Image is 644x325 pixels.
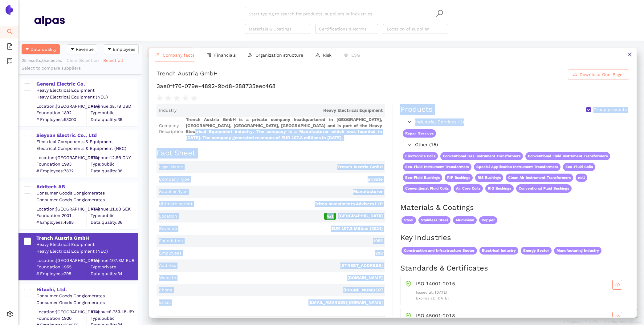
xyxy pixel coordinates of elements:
[315,201,383,207] span: Triton Investments Advisers LLP
[36,94,137,100] div: Heavy Electrical Equipment (NEC)
[440,152,523,160] span: Conventional Gas Instrument Transformers
[179,107,383,114] span: Heavy Electrical Equipment
[248,53,252,57] span: apartment
[157,82,629,90] h1: 3ae0ff76-079e-4892-9bd8-288735eec468
[36,235,137,242] div: Trench Austria GmbH
[180,213,383,220] span: [GEOGRAPHIC_DATA]
[573,72,577,77] span: cloud-download
[403,129,436,138] span: Repair Services
[157,70,218,79] div: Trench Austria GmbH
[36,103,87,109] div: Location: [GEOGRAPHIC_DATA]
[403,174,442,182] span: Eco-Fluid Bushings
[36,139,137,145] div: Electrical Components & Equipment
[67,44,97,54] button: caret-downRevenue
[31,46,56,53] span: Data quality
[36,161,87,167] span: Foundation: 1993
[416,290,622,295] p: Issued at: [DATE]
[22,65,139,71] div: Select to compare suppliers
[453,216,477,224] span: Aluminium
[34,13,65,28] img: Homepage
[408,120,411,124] span: right
[36,206,87,212] div: Location: [GEOGRAPHIC_DATA]
[613,282,622,287] span: cloud-download
[159,107,177,114] span: Industry
[403,163,471,171] span: Eco-Fluid Instrument Transformers
[103,55,127,65] button: Select all
[36,168,87,174] span: # Employees: 7832
[163,53,194,58] span: Company facts
[157,148,385,158] h2: Fact Sheet
[159,238,183,244] span: Foundation
[416,295,622,301] p: Expires at: [DATE]
[403,184,451,193] span: Conventional Fluid Coils
[576,174,587,182] span: null
[436,10,443,17] span: search
[344,53,348,57] span: eye
[454,184,483,193] span: Air Core Coils
[25,47,29,52] span: caret-down
[159,189,188,195] span: Supplier Type
[191,95,197,101] span: star
[415,141,626,149] span: Other (15)
[36,309,87,315] div: Location: [GEOGRAPHIC_DATA]
[174,95,180,101] span: star
[525,152,610,160] span: Conventional Fluid Instrument Transformers
[403,152,438,160] span: Electronics Coils
[91,257,137,263] div: Revenue: 107.8M EUR
[7,26,13,39] span: search
[186,117,383,141] span: Trench Austria GmbH is a private company headquartered in [GEOGRAPHIC_DATA], [GEOGRAPHIC_DATA], [...
[568,70,629,79] button: cloud-downloadDownload One-Pager
[159,176,190,183] span: Company Type
[91,161,137,167] span: Type: public
[36,81,137,87] div: General Electric Co.
[401,247,477,255] span: Construction and Infrastructure Sector
[22,44,60,54] button: caret-downData quality
[612,312,622,322] button: cloud-download
[185,164,383,170] span: Trench Austria GmbH
[408,143,411,146] span: right
[479,247,518,255] span: Electrical Industry
[157,95,163,101] span: star
[104,44,139,54] button: caret-downEmployees
[401,216,416,224] span: Steel
[506,174,573,182] span: Clean Air Instrument Transformers
[91,315,137,321] span: Type: public
[159,287,172,293] span: Phone
[192,176,383,183] span: private
[185,238,383,244] span: 1955
[36,110,87,116] span: Foundation: 1892
[623,48,637,62] button: close
[7,41,13,54] span: file-add
[475,174,503,182] span: RIS Bushings
[416,312,622,322] div: ISO 45001:2018
[91,264,137,270] span: Type: private
[159,123,183,135] span: Company Description
[36,242,137,248] div: Heavy Electrical Equipment
[36,87,137,94] div: Heavy Electrical Equipment
[323,53,332,58] span: Risk
[91,154,137,161] div: Revenue: 12.5B CNY
[36,264,87,270] span: Foundation: 1955
[155,53,160,57] span: file-text
[400,104,433,115] div: Products
[36,257,87,263] div: Location: [GEOGRAPHIC_DATA]
[351,53,360,58] span: ESG
[103,57,123,64] span: Select all
[36,116,87,122] span: # Employees: 53000
[107,47,112,52] span: caret-down
[516,184,572,193] span: Conventional Fluid Bushings
[159,164,183,170] span: Legal Name
[91,103,137,109] div: Revenue: 38.7B USD
[36,132,137,139] div: Sieyuan Electric Co., Ltd
[591,107,629,113] span: Group products
[179,226,383,232] span: EUR 107.8 Million (2024)
[22,58,63,63] span: 25 results, 0 selected
[400,117,629,127] div: Industrial Services (1)
[159,213,177,219] span: Location
[36,219,87,225] span: # Employees: 4585
[36,300,137,306] div: Consumer Goods Conglomerates
[113,46,135,53] span: Employees
[627,52,632,57] span: close
[36,213,87,219] span: Foundation: 2001
[36,146,137,152] div: Electrical Components & Equipment (NEC)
